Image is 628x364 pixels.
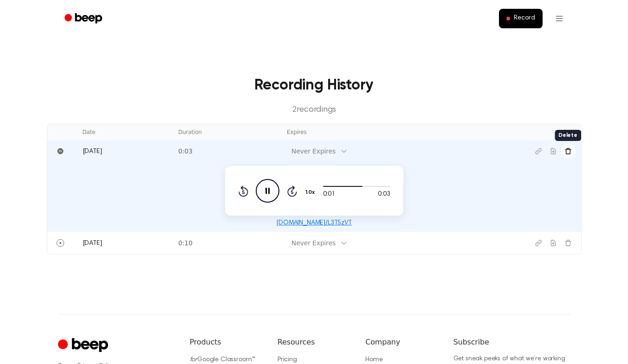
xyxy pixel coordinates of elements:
[453,337,570,348] h6: Subscribe
[514,14,535,23] span: Record
[276,220,352,226] a: [DOMAIN_NAME]/L3T5zVT
[507,124,581,140] th: Actions
[278,357,297,363] a: Pricing
[77,124,173,140] th: Date
[53,144,68,159] button: Pause
[561,144,576,159] button: Delete recording
[304,185,318,200] button: 1.0x
[58,10,110,28] a: Beep
[365,357,382,363] a: Home
[190,357,198,363] i: for
[291,238,336,248] div: Never Expires
[531,236,546,250] button: Copy link
[378,190,390,199] span: 0:03
[58,337,110,355] a: Cruip
[190,337,263,348] h6: Products
[173,140,281,162] td: 0:03
[546,144,561,159] button: Download recording
[83,240,102,247] span: [DATE]
[561,236,576,250] button: Delete recording
[278,337,350,348] h6: Resources
[62,74,567,96] h3: Recording History
[53,236,68,250] button: Play
[281,124,507,140] th: Expires
[173,232,281,254] td: 0:10
[548,7,570,30] button: Open menu
[546,236,561,250] button: Download recording
[365,337,438,348] h6: Company
[323,190,335,199] span: 0:01
[62,104,567,116] p: 2 recording s
[291,147,336,156] div: Never Expires
[83,148,102,155] span: [DATE]
[531,144,546,159] button: Copy link
[499,9,542,28] button: Record
[173,124,281,140] th: Duration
